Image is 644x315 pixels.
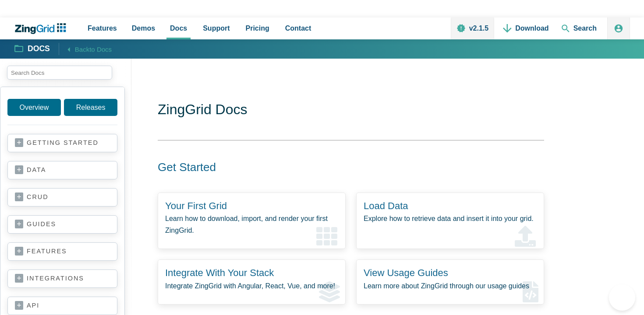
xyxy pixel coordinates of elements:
[15,301,110,310] a: api
[64,99,117,116] a: Releases
[451,17,600,39] nav: Secondary Navigation
[364,200,408,211] a: Load Data
[15,247,110,256] a: features
[282,17,315,39] a: Contact
[364,213,537,224] p: Explore how to retrieve data and insert it into your grid.
[246,22,269,34] span: Pricing
[84,17,120,39] a: Features
[88,22,117,34] span: Features
[499,17,552,39] a: Download
[147,160,534,175] h2: Get Started
[80,17,319,39] nav: Primary Navigation
[165,213,338,236] p: Learn how to download, import, and render your first ZingGrid.
[165,280,338,292] p: Integrate ZingGrid with Angular, React, Vue, and more!
[285,22,311,34] span: Contact
[15,220,110,229] a: guides
[15,139,110,147] a: getting started
[75,44,112,55] span: Back
[609,284,635,311] iframe: Toggle Customer Support
[199,17,233,39] a: Support
[165,267,274,278] a: Integrate With Your Stack
[7,66,112,80] input: search input
[132,22,155,34] span: Demos
[59,43,112,55] a: Backto Docs
[166,17,191,39] a: Docs
[28,45,50,53] strong: Docs
[15,274,110,283] a: integrations
[165,200,227,211] a: Your First Grid
[203,22,230,34] span: Support
[170,22,187,34] span: Docs
[242,17,273,39] a: Pricing
[364,280,537,292] p: Learn more about ZingGrid through our usage guides
[364,267,448,278] a: View Usage Guides
[15,166,110,175] a: data
[451,17,494,39] a: v2.1.5
[89,45,112,53] span: to Docs
[158,101,544,120] h1: ZingGrid Docs
[128,17,159,39] a: Demos
[14,23,71,34] a: ZingChart Logo. Click to return to the homepage
[7,99,61,116] a: Overview
[15,44,50,54] a: Docs
[15,193,110,202] a: crud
